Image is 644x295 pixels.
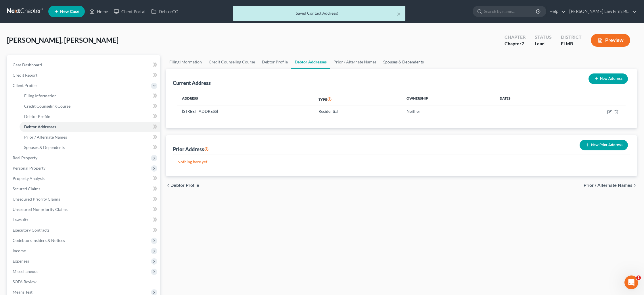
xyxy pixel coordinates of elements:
span: Income [13,248,26,253]
th: Dates [495,93,556,106]
span: Unsecured Priority Claims [13,197,60,201]
span: Lawsuits [13,217,28,222]
a: Case Dashboard [8,60,160,70]
div: Chapter [505,34,526,40]
a: Prior / Alternate Names [20,132,160,142]
a: Debtor Addresses [291,55,330,69]
div: Current Address [173,79,211,86]
span: Prior / Alternate Names [584,183,632,188]
span: Case Dashboard [13,62,42,67]
button: Prior / Alternate Names chevron_right [584,183,637,188]
td: Residential [314,106,402,117]
a: Prior / Alternate Names [330,55,380,69]
td: Neither [402,106,495,117]
a: SOFA Review [8,277,160,287]
div: FLMB [561,40,582,47]
span: Filing Information [24,93,57,98]
button: × [397,10,401,17]
span: Executory Contracts [13,228,49,232]
button: chevron_left Debtor Profile [166,183,199,188]
span: Property Analysis [13,176,45,181]
span: Means Test [13,290,32,294]
span: Unsecured Nonpriority Claims [13,207,68,212]
a: Filing Information [166,55,205,69]
span: Debtor Profile [24,114,50,119]
th: Ownership [402,93,495,106]
button: New Address [589,73,628,84]
div: Saved Contact Address! [237,10,401,16]
span: Miscellaneous [13,269,38,274]
div: Status [535,34,552,40]
button: New Prior Address [580,140,628,150]
span: Credit Report [13,73,37,77]
a: Debtor Profile [20,111,160,122]
span: Client Profile [13,83,37,88]
th: Type [314,93,402,106]
a: Executory Contracts [8,225,160,235]
a: Credit Counseling Course [205,55,258,69]
a: Unsecured Priority Claims [8,194,160,204]
span: Prior / Alternate Names [24,135,67,139]
a: Filing Information [20,91,160,101]
a: Debtor Profile [258,55,291,69]
a: Debtor Addresses [20,122,160,132]
span: Debtor Addresses [24,124,56,129]
p: Nothing here yet! [177,159,626,165]
span: Secured Claims [13,186,40,191]
a: Property Analysis [8,173,160,184]
a: Secured Claims [8,184,160,194]
span: Expenses [13,259,29,263]
i: chevron_left [166,183,170,188]
span: [PERSON_NAME], [PERSON_NAME] [7,36,118,44]
span: Personal Property [13,166,45,170]
a: Credit Report [8,70,160,80]
span: 7 [522,41,524,46]
iframe: Intercom live chat [624,275,638,289]
span: SOFA Review [13,279,37,284]
div: Prior Address [173,146,209,153]
span: 1 [636,275,641,280]
span: Real Property [13,155,37,160]
td: [STREET_ADDRESS] [177,106,314,117]
div: Chapter [505,40,526,47]
a: Credit Counseling Course [20,101,160,111]
button: Preview [591,34,630,47]
span: Codebtors Insiders & Notices [13,238,65,243]
div: District [561,34,582,40]
span: Spouses & Dependents [24,145,65,150]
a: Spouses & Dependents [380,55,427,69]
a: Spouses & Dependents [20,142,160,153]
a: Unsecured Nonpriority Claims [8,204,160,215]
span: Debtor Profile [170,183,199,188]
div: Lead [535,40,552,47]
th: Address [177,93,314,106]
i: chevron_right [632,183,637,188]
a: Lawsuits [8,215,160,225]
span: Credit Counseling Course [24,104,70,108]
